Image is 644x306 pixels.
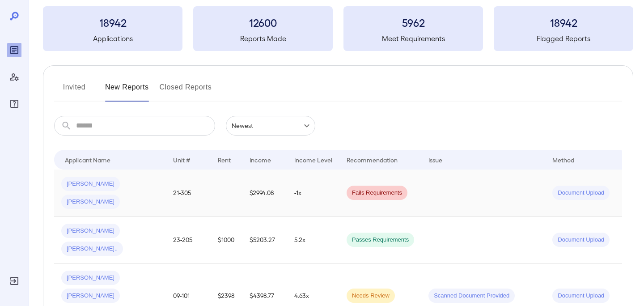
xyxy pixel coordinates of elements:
[105,80,149,102] button: New Reports
[7,43,21,57] div: Reports
[343,15,483,30] h3: 5962
[347,236,414,244] span: Passes Requirements
[173,154,190,165] div: Unit #
[7,274,21,288] div: Log Out
[61,274,120,282] span: [PERSON_NAME]
[242,170,287,217] td: $2994.08
[166,170,211,217] td: 21-305
[552,154,574,165] div: Method
[343,33,483,44] h5: Meet Requirements
[193,33,333,44] h5: Reports Made
[494,33,633,44] h5: Flagged Reports
[193,15,333,30] h3: 12600
[166,217,211,263] td: 23-205
[428,154,443,165] div: Issue
[226,116,315,136] div: Newest
[211,217,242,263] td: $1000
[61,198,120,206] span: [PERSON_NAME]
[160,80,212,102] button: Closed Reports
[61,292,120,300] span: [PERSON_NAME]
[54,80,94,102] button: Invited
[552,236,610,244] span: Document Upload
[347,154,398,165] div: Recommendation
[43,6,633,51] summary: 18942Applications12600Reports Made5962Meet Requirements18942Flagged Reports
[287,170,339,217] td: -1x
[43,15,182,30] h3: 18942
[294,154,332,165] div: Income Level
[7,70,21,84] div: Manage Users
[43,33,182,44] h5: Applications
[250,154,271,165] div: Income
[552,189,610,197] span: Document Upload
[65,154,110,165] div: Applicant Name
[428,292,515,300] span: Scanned Document Provided
[347,189,407,197] span: Fails Requirements
[61,180,120,188] span: [PERSON_NAME]
[242,217,287,263] td: $5203.27
[7,97,21,111] div: FAQ
[552,292,610,300] span: Document Upload
[61,245,123,253] span: [PERSON_NAME]..
[218,154,232,165] div: Rent
[494,15,633,30] h3: 18942
[61,227,120,235] span: [PERSON_NAME]
[287,217,339,263] td: 5.2x
[347,292,395,300] span: Needs Review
